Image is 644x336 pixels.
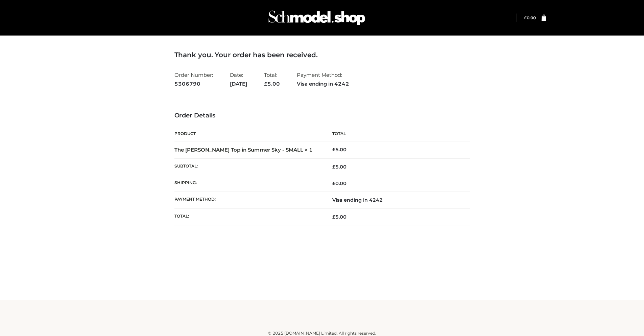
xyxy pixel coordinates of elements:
[332,214,347,220] span: 5.00
[174,158,322,175] th: Subtotal:
[264,69,280,90] li: Total:
[174,112,470,119] h3: Order Details
[174,69,213,90] li: Order Number:
[230,69,247,90] li: Date:
[264,81,280,87] span: 5.00
[332,164,347,170] span: 5.00
[322,126,470,141] th: Total
[174,80,213,88] strong: 5306790
[174,208,322,225] th: Total:
[524,15,536,20] bdi: 0.00
[332,180,335,186] span: £
[174,126,322,141] th: Product
[264,81,267,87] span: £
[332,147,335,153] span: £
[322,192,470,208] td: Visa ending in 4242
[174,147,303,153] a: The [PERSON_NAME] Top in Summer Sky - SMALL
[297,80,349,88] strong: Visa ending in 4242
[174,51,470,59] h3: Thank you. Your order has been received.
[297,69,349,90] li: Payment Method:
[174,192,322,208] th: Payment method:
[174,175,322,192] th: Shipping:
[524,15,536,20] a: £0.00
[230,80,247,88] strong: [DATE]
[305,147,313,153] strong: × 1
[524,15,527,20] span: £
[332,180,347,186] bdi: 0.00
[332,214,335,220] span: £
[332,164,335,170] span: £
[332,147,347,153] bdi: 5.00
[266,4,367,31] img: Schmodel Admin 964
